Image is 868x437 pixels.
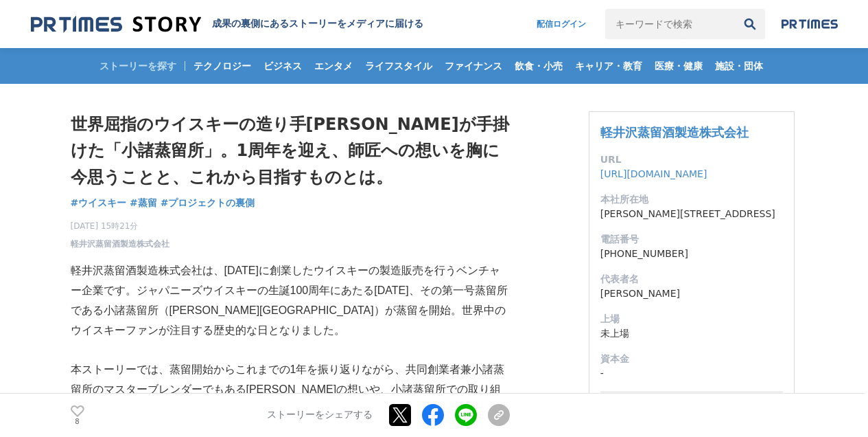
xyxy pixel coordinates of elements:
[71,261,510,340] p: 軽井沢蒸留酒製造株式会社は、[DATE]に創業したウイスキーの製造販売を行うベンチャー企業です。ジャパニーズウイスキーの生誕100周年にあたる[DATE]、その第一号蒸留所である小諸蒸留所（[P...
[258,48,307,84] a: ビジネス
[71,360,510,419] p: 本ストーリーでは、蒸留開始からこれまでの1年を振り返りながら、共同創業者兼小諸蒸留所のマスターブレンダーでもある[PERSON_NAME]の想いや、小諸蒸留所での取り組みなどについてお伝えします。
[600,247,783,261] dd: [PHONE_NUMBER]
[709,60,769,72] span: 施設・団体
[709,48,769,84] a: 施設・団体
[258,60,307,72] span: ビジネス
[161,196,255,210] a: #プロジェクトの裏側
[600,312,783,326] dt: 上場
[309,60,358,72] span: エンタメ
[570,48,648,84] a: キャリア・教育
[600,168,707,179] a: [URL][DOMAIN_NAME]
[509,60,568,72] span: 飲食・小売
[71,238,169,250] a: 軽井沢蒸留酒製造株式会社
[600,153,783,167] dt: URL
[71,197,127,209] span: #ウイスキー
[570,60,648,72] span: キャリア・教育
[600,232,783,247] dt: 電話番号
[309,48,358,84] a: エンタメ
[188,60,257,72] span: テクノロジー
[71,111,510,190] h1: 世界屈指のウイスキーの造り手[PERSON_NAME]が手掛けた「小諸蒸留所」。1周年を迎え、師匠への想いを胸に今思うことと、これから目指すものとは。
[212,18,423,30] h2: 成果の裏側にあるストーリーをメディアに届ける
[161,197,255,209] span: #プロジェクトの裏側
[130,196,157,210] a: #蒸留
[600,366,783,381] dd: -
[71,418,84,425] p: 8
[439,48,508,84] a: ファイナンス
[782,19,838,30] img: prtimes
[130,197,157,209] span: #蒸留
[360,60,438,72] span: ライフスタイル
[649,48,708,84] a: 医療・健康
[360,48,438,84] a: ライフスタイル
[600,192,783,207] dt: 本社所在地
[71,220,169,232] span: [DATE] 15時21分
[31,15,423,34] a: 成果の裏側にあるストーリーをメディアに届ける 成果の裏側にあるストーリーをメディアに届ける
[600,125,749,139] a: 軽井沢蒸留酒製造株式会社
[600,272,783,287] dt: 代表者名
[600,352,783,366] dt: 資本金
[267,410,373,422] p: ストーリーをシェアする
[439,60,508,72] span: ファイナンス
[649,60,708,72] span: 医療・健康
[71,196,127,210] a: #ウイスキー
[605,9,735,39] input: キーワードで検索
[600,287,783,301] dd: [PERSON_NAME]
[31,15,201,34] img: 成果の裏側にあるストーリーをメディアに届ける
[735,9,765,39] button: 検索
[523,9,600,39] a: 配信ログイン
[600,207,783,221] dd: [PERSON_NAME][STREET_ADDRESS]
[188,48,257,84] a: テクノロジー
[600,326,783,341] dd: 未上場
[509,48,568,84] a: 飲食・小売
